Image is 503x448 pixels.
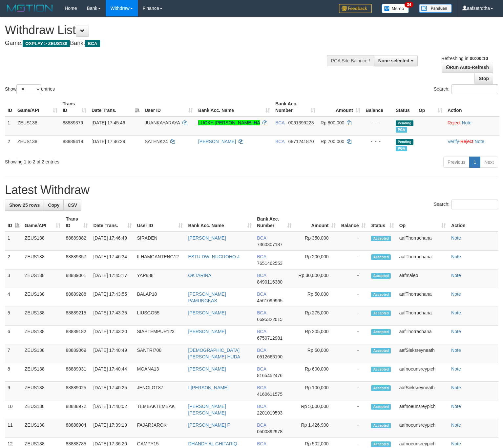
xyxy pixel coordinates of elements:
[5,419,22,438] td: 11
[22,269,63,288] td: ZEUS138
[257,429,283,434] span: Copy 0500892978 to clipboard
[63,232,91,251] td: 88889382
[145,139,168,144] span: SATENK24
[5,382,22,400] td: 9
[294,307,339,326] td: Rp 275,000
[374,55,418,66] button: None selected
[91,382,134,400] td: [DATE] 17:40:25
[338,213,368,232] th: Balance: activate to sort column ascending
[451,310,461,315] a: Note
[338,400,368,419] td: -
[91,363,134,382] td: [DATE] 17:40:44
[135,419,186,438] td: FAJARJAROK
[63,120,83,125] span: 88889379
[198,139,236,144] a: [PERSON_NAME]
[451,291,461,297] a: Note
[60,98,89,117] th: Trans ID: activate to sort column ascending
[63,213,91,232] th: Trans ID: activate to sort column ascending
[188,441,237,446] a: DHANDY AL GHIFARIQ
[5,213,22,232] th: ID: activate to sort column descending
[445,117,499,136] td: ·
[294,288,339,307] td: Rp 50,000
[397,400,449,419] td: aafnoeunsreypich
[145,120,180,125] span: JUANKAYARAYA
[15,135,60,154] td: ZEUS138
[91,269,134,288] td: [DATE] 17:45:17
[371,385,391,391] span: Accepted
[5,135,15,154] td: 2
[22,288,63,307] td: ZEUS138
[396,120,413,126] span: Pending
[135,288,186,307] td: BALAP18
[294,232,339,251] td: Rp 350,000
[63,326,91,344] td: 88889182
[63,363,91,382] td: 88889031
[188,273,211,278] a: OKTARINA
[294,363,339,382] td: Rp 600,000
[451,273,461,278] a: Note
[63,419,91,438] td: 88888904
[445,135,499,154] td: · ·
[257,242,283,247] span: Copy 7360307187 to clipboard
[257,404,266,409] span: BCA
[363,98,393,117] th: Balance
[294,400,339,419] td: Rp 5,000,000
[63,307,91,326] td: 88889215
[371,236,391,241] span: Accepted
[397,344,449,363] td: aafSieksreyneath
[135,232,186,251] td: SIRADEN
[338,269,368,288] td: -
[273,98,318,117] th: Bank Acc. Number: activate to sort column ascending
[257,392,283,397] span: Copy 4160611575 to clipboard
[91,419,134,438] td: [DATE] 17:39:19
[22,400,63,419] td: ZEUS138
[22,307,63,326] td: ZEUS138
[371,404,391,410] span: Accepted
[89,98,142,117] th: Date Trans.: activate to sort column descending
[339,4,372,13] img: Feedback.jpg
[188,422,230,428] a: [PERSON_NAME] F
[371,292,391,297] span: Accepted
[135,326,186,344] td: SIAPTEMPUR123
[5,269,22,288] td: 3
[5,363,22,382] td: 8
[442,62,493,73] a: Run Auto-Refresh
[188,310,226,315] a: [PERSON_NAME]
[135,269,186,288] td: YAP888
[378,58,409,63] span: None selected
[288,120,314,125] span: Copy 0061399223 to clipboard
[396,139,413,145] span: Pending
[451,422,461,428] a: Note
[460,139,473,144] a: Reject
[371,348,391,353] span: Accepted
[22,232,63,251] td: ZEUS138
[5,307,22,326] td: 5
[382,4,409,13] img: Button%20Memo.svg
[321,120,344,125] span: Rp 800.000
[451,254,461,259] a: Note
[275,120,284,125] span: BCA
[338,232,368,251] td: -
[321,139,344,144] span: Rp 700.000
[63,288,91,307] td: 88889288
[135,363,186,382] td: MOANA13
[338,326,368,344] td: -
[85,40,100,47] span: BCA
[396,127,407,133] span: Marked by aafnoeunsreypich
[257,422,266,428] span: BCA
[92,120,125,125] span: [DATE] 17:45:46
[257,335,283,341] span: Copy 6750712981 to clipboard
[22,251,63,269] td: ZEUS138
[257,441,266,446] span: BCA
[338,419,368,438] td: -
[91,232,134,251] td: [DATE] 17:46:49
[275,139,284,144] span: BCA
[371,254,391,260] span: Accepted
[23,40,70,47] span: OXPLAY > ZEUS138
[257,329,266,334] span: BCA
[397,419,449,438] td: aafnoeunsreypich
[5,400,22,419] td: 10
[254,213,294,232] th: Bank Acc. Number: activate to sort column ascending
[15,117,60,136] td: ZEUS138
[135,213,186,232] th: User ID: activate to sort column ascending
